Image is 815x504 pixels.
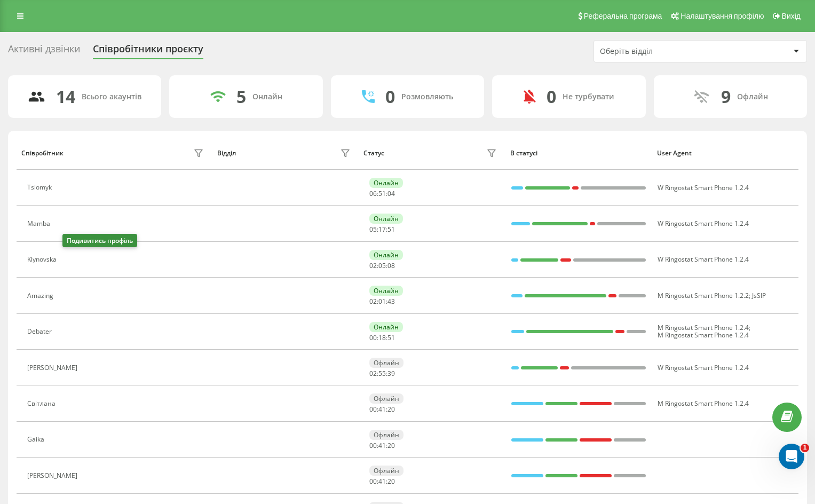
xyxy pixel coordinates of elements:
[27,256,59,263] div: Klynovska
[27,436,47,443] div: Gaika
[658,183,749,192] span: W Ringostat Smart Phone 1.2.4
[378,297,386,306] span: 01
[801,444,809,452] span: 1
[369,441,377,450] span: 00
[369,189,377,198] span: 06
[387,405,395,414] span: 20
[369,297,377,306] span: 02
[658,323,749,332] span: M Ringostat Smart Phone 1.2.4
[378,405,386,414] span: 41
[27,184,54,191] div: Tsiomyk
[93,43,203,60] div: Співробітники проєкту
[369,477,377,486] span: 00
[547,86,556,107] div: 0
[369,261,377,270] span: 02
[369,369,377,378] span: 02
[8,43,80,60] div: Активні дзвінки
[21,149,64,157] div: Співробітник
[378,369,386,378] span: 55
[369,334,395,342] div: : :
[387,369,395,378] span: 39
[563,92,614,101] div: Не турбувати
[387,333,395,342] span: 51
[369,190,395,198] div: : :
[378,225,386,234] span: 17
[369,358,403,368] div: Офлайн
[658,399,749,408] span: M Ringostat Smart Phone 1.2.4
[658,219,749,228] span: W Ringostat Smart Phone 1.2.4
[62,234,137,247] div: Подивитись профіль
[737,92,768,101] div: Офлайн
[658,363,749,372] span: W Ringostat Smart Phone 1.2.4
[387,225,395,234] span: 51
[27,220,53,227] div: Mamba
[27,292,56,300] div: Amazing
[782,12,801,20] span: Вихід
[236,86,246,107] div: 5
[378,441,386,450] span: 41
[387,441,395,450] span: 20
[369,405,377,414] span: 00
[378,477,386,486] span: 41
[681,12,764,20] span: Налаштування профілю
[369,250,403,260] div: Онлайн
[369,466,403,476] div: Офлайн
[369,286,403,296] div: Онлайн
[369,478,395,485] div: : :
[387,261,395,270] span: 08
[369,178,403,188] div: Онлайн
[27,364,80,372] div: [PERSON_NAME]
[401,92,453,101] div: Розмовляють
[56,86,75,107] div: 14
[369,333,377,342] span: 00
[252,92,282,101] div: Онлайн
[510,149,647,157] div: В статусі
[600,47,727,56] div: Оберіть відділ
[363,149,384,157] div: Статус
[387,189,395,198] span: 04
[369,370,395,377] div: : :
[657,149,794,157] div: User Agent
[584,12,662,20] span: Реферальна програма
[369,298,395,305] div: : :
[369,214,403,224] div: Онлайн
[369,442,395,450] div: : :
[387,297,395,306] span: 43
[385,86,395,107] div: 0
[369,225,377,234] span: 05
[378,333,386,342] span: 18
[369,406,395,413] div: : :
[82,92,141,101] div: Всього акаунтів
[217,149,236,157] div: Відділ
[369,430,403,440] div: Офлайн
[779,444,804,469] iframe: Intercom live chat
[369,393,403,404] div: Офлайн
[369,226,395,233] div: : :
[658,291,749,300] span: M Ringostat Smart Phone 1.2.2
[369,322,403,332] div: Онлайн
[658,330,749,340] span: M Ringostat Smart Phone 1.2.4
[378,261,386,270] span: 05
[387,477,395,486] span: 20
[369,262,395,270] div: : :
[721,86,731,107] div: 9
[752,291,766,300] span: JsSIP
[27,400,58,407] div: Світлана
[27,472,80,479] div: [PERSON_NAME]
[27,328,54,335] div: Debater
[378,189,386,198] span: 51
[658,255,749,264] span: W Ringostat Smart Phone 1.2.4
